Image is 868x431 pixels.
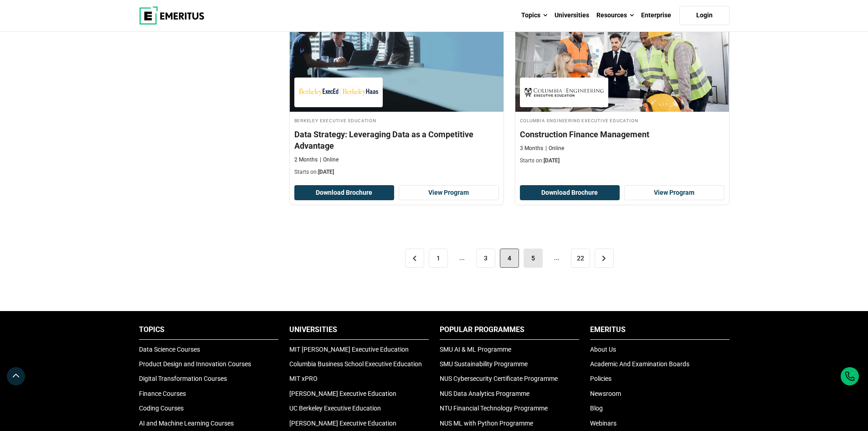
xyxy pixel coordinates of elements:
a: Login [679,6,729,25]
a: NTU Financial Technology Programme [440,405,548,412]
a: 5 [524,249,543,268]
span: [DATE] [318,169,334,175]
h4: Construction Finance Management [520,129,724,140]
a: SMU Sustainability Programme [440,360,528,368]
p: 3 Months [520,145,543,152]
span: 4 [500,249,519,268]
img: Berkeley Executive Education [299,82,378,103]
a: MIT [PERSON_NAME] Executive Education [289,346,409,353]
span: ... [547,249,566,268]
a: Coding Courses [139,405,184,412]
a: Webinars [590,420,616,427]
img: Columbia Engineering Executive Education [524,82,604,103]
a: View Program [399,185,499,201]
a: 1 [429,249,448,268]
button: Download Brochure [294,185,395,201]
a: MIT xPRO [289,375,318,382]
a: Data Science and Analytics Course by Berkeley Executive Education - September 4, 2025 Berkeley Ex... [290,21,503,181]
a: About Us [590,346,616,353]
img: Construction Finance Management | Online Finance Course [515,21,729,112]
a: View Program [624,185,724,201]
a: > [595,249,614,268]
span: [DATE] [544,157,560,164]
a: Finance Course by Columbia Engineering Executive Education - September 4, 2025 Columbia Engineeri... [515,21,729,169]
a: Product Design and Innovation Courses [139,360,251,368]
a: Academic And Examination Boards [590,360,689,368]
p: Online [545,145,564,152]
a: [PERSON_NAME] Executive Education [289,420,396,427]
a: < [405,249,424,268]
p: Online [320,156,339,164]
img: Data Strategy: Leveraging Data as a Competitive Advantage | Online Data Science and Analytics Course [290,21,503,112]
p: Starts on: [520,157,724,165]
a: NUS Data Analytics Programme [440,390,529,397]
p: Starts on: [294,168,499,176]
a: Data Science Courses [139,346,200,353]
a: Digital Transformation Courses [139,375,227,382]
a: SMU AI & ML Programme [440,346,511,353]
a: [PERSON_NAME] Executive Education [289,390,396,397]
a: 3 [476,249,495,268]
h4: Columbia Engineering Executive Education [520,116,724,124]
p: 2 Months [294,156,318,164]
a: Blog [590,405,603,412]
a: UC Berkeley Executive Education [289,405,381,412]
a: Newsroom [590,390,621,397]
a: 22 [571,249,590,268]
span: ... [452,249,472,268]
h4: Berkeley Executive Education [294,116,499,124]
a: NUS ML with Python Programme [440,420,533,427]
a: Columbia Business School Executive Education [289,360,422,368]
a: Policies [590,375,611,382]
a: AI and Machine Learning Courses [139,420,234,427]
h4: Data Strategy: Leveraging Data as a Competitive Advantage [294,129,499,151]
a: NUS Cybersecurity Certificate Programme [440,375,558,382]
a: Finance Courses [139,390,186,397]
button: Download Brochure [520,185,620,201]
